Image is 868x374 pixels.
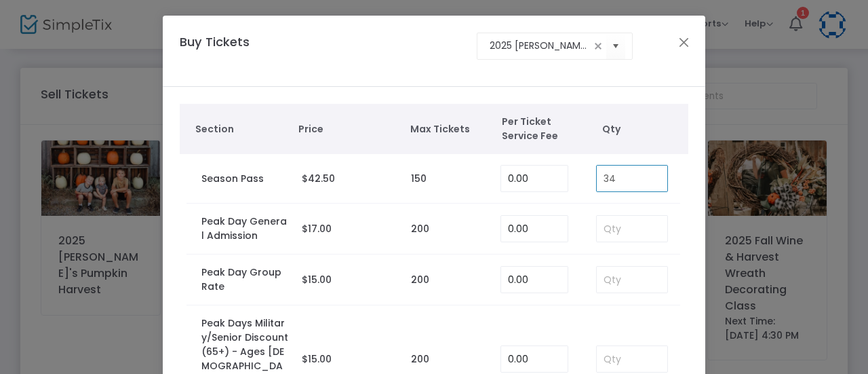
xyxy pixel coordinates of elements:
[501,166,568,191] input: Enter Service Fee
[675,33,693,51] button: Close
[302,352,332,366] span: $15.00
[302,172,335,185] span: $42.50
[195,122,285,136] span: Section
[501,267,568,293] input: Enter Service Fee
[502,115,580,143] span: Per Ticket Service Fee
[302,273,332,286] span: $15.00
[597,346,667,372] input: Qty
[410,122,488,136] span: Max Tickets
[411,273,429,287] label: 200
[606,32,625,60] button: Select
[173,33,300,70] h4: Buy Tickets
[590,38,606,54] span: clear
[411,352,429,367] label: 200
[411,222,429,236] label: 200
[501,216,568,242] input: Enter Service Fee
[597,216,667,242] input: Qty
[490,39,591,53] input: Select an event
[501,346,568,372] input: Enter Service Fee
[298,122,397,136] span: Price
[302,222,332,236] span: $17.00
[597,267,667,293] input: Qty
[201,214,289,243] label: Peak Day General Admission
[602,122,682,136] span: Qty
[597,166,667,191] input: Qty
[411,172,427,186] label: 150
[201,265,289,294] label: Peak Day Group Rate
[201,172,264,186] label: Season Pass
